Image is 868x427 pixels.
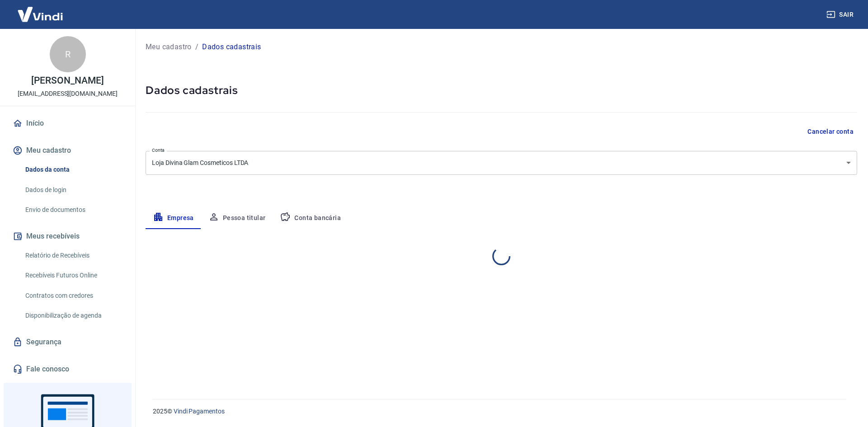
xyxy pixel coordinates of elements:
img: Vindi [11,0,70,28]
button: Conta bancária [273,207,348,229]
button: Pessoa titular [201,207,273,229]
a: Dados de login [22,181,124,199]
a: Recebíveis Futuros Online [22,266,124,285]
div: R [50,36,86,72]
button: Meu cadastro [11,141,124,160]
button: Meus recebíveis [11,226,124,246]
a: Segurança [11,332,124,352]
label: Conta [152,147,165,154]
a: Envio de documentos [22,201,124,219]
a: Fale conosco [11,359,124,379]
a: Contratos com credores [22,286,124,305]
div: Loja Divina Glam Cosmeticos LTDA [146,151,857,175]
p: / [195,42,198,52]
button: Sair [825,6,857,23]
p: 2025 © [153,407,846,416]
p: [EMAIL_ADDRESS][DOMAIN_NAME] [18,89,118,99]
a: Relatório de Recebíveis [22,246,124,265]
a: Meu cadastro [146,42,192,52]
h5: Dados cadastrais [146,83,857,98]
a: Dados da conta [22,160,124,179]
a: Disponibilização de agenda [22,306,124,325]
button: Cancelar conta [804,123,857,140]
a: Início [11,113,124,133]
a: Vindi Pagamentos [174,408,225,415]
p: Dados cadastrais [202,42,261,52]
button: Empresa [146,207,201,229]
p: [PERSON_NAME] [31,76,104,85]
